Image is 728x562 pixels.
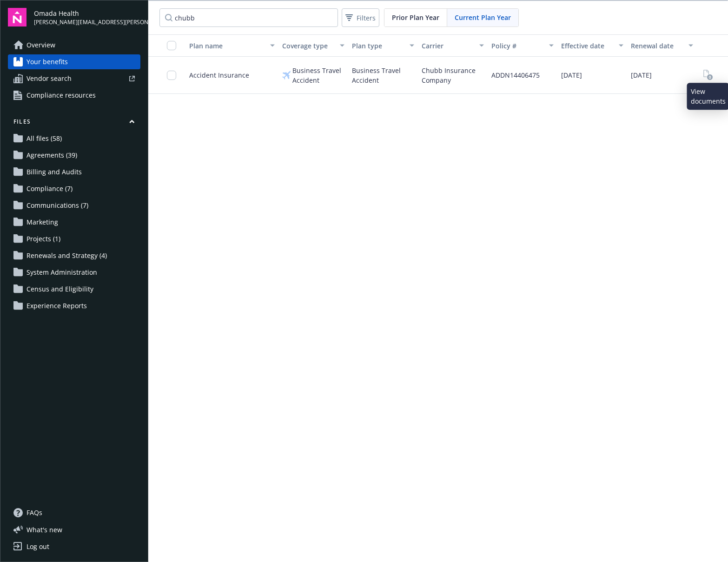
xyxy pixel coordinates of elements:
div: Log out [26,539,49,554]
div: Coverage type [282,41,334,51]
a: FAQs [8,505,140,520]
span: Vendor search [26,71,72,86]
a: Your benefits [8,54,140,69]
span: Census and Eligibility [26,282,93,297]
div: Effective date [561,41,613,51]
div: Plan type [352,41,404,51]
span: Omada Health [34,8,140,18]
span: System Administration [26,265,97,280]
div: Policy # [491,41,543,51]
span: Projects (1) [26,231,60,246]
span: Experience Reports [26,298,87,313]
button: Renewal date [627,34,697,57]
span: Compliance resources [26,88,96,103]
button: Filters [342,8,379,27]
span: View Plan Documents [701,68,715,83]
span: Filters [357,13,376,23]
button: Omada Health[PERSON_NAME][EMAIL_ADDRESS][PERSON_NAME][DOMAIN_NAME] [34,8,140,26]
span: Filters [344,11,377,25]
button: Files [8,118,140,129]
a: All files (58) [8,131,140,146]
span: All files (58) [26,131,62,146]
a: Communications (7) [8,198,140,213]
span: FAQs [26,505,42,520]
span: Chubb Insurance Company [422,66,484,85]
span: Business Travel Accident [352,66,414,85]
span: Business Travel Accident [292,66,344,85]
span: Current Plan Year [455,13,511,22]
a: Projects (1) [8,231,140,246]
span: Agreements (39) [26,148,77,163]
button: Plan type [348,34,418,57]
a: Marketing [8,215,140,230]
a: Compliance (7) [8,181,140,196]
img: navigator-logo.svg [8,8,26,26]
input: Search by name [159,8,338,27]
a: Experience Reports [8,298,140,313]
a: Renewals and Strategy (4) [8,248,140,263]
span: What ' s new [26,525,62,535]
div: Plan name [189,41,265,51]
a: Vendor search [8,71,140,86]
a: Overview [8,38,140,53]
span: Compliance (7) [26,181,73,196]
span: Accident Insurance [189,70,249,80]
span: Marketing [26,215,58,230]
button: What's new [8,525,77,535]
input: Select all [167,41,176,50]
span: Communications (7) [26,198,88,213]
button: Plan name [185,34,278,57]
span: ADDN14406475 [491,70,540,80]
button: Carrier [418,34,488,57]
div: Renewal date [631,41,683,51]
span: Prior Plan Year [392,13,439,22]
a: Census and Eligibility [8,282,140,297]
a: System Administration [8,265,140,280]
span: Renewals and Strategy (4) [26,248,107,263]
button: Policy # [488,34,557,57]
button: Coverage type [278,34,348,57]
input: Toggle Row Selected [167,71,176,80]
span: [DATE] [561,70,582,80]
span: Billing and Audits [26,165,82,179]
span: Overview [26,38,55,53]
a: Agreements (39) [8,148,140,163]
a: Compliance resources [8,88,140,103]
button: Effective date [557,34,627,57]
div: Carrier [422,41,474,51]
span: [PERSON_NAME][EMAIL_ADDRESS][PERSON_NAME][DOMAIN_NAME] [34,18,140,26]
span: [DATE] [631,70,652,80]
span: Your benefits [26,54,68,69]
a: Billing and Audits [8,165,140,179]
